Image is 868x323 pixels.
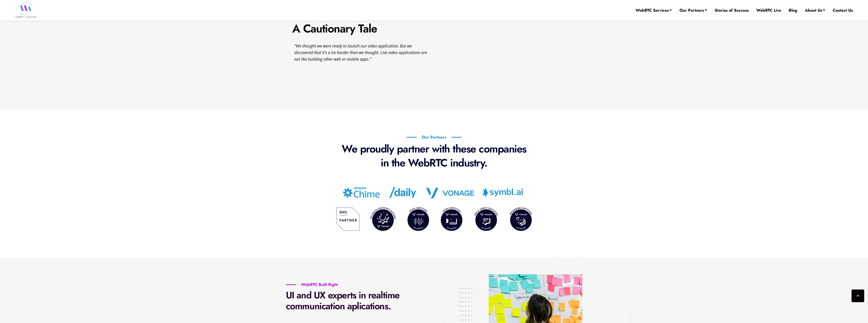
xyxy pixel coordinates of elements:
[294,43,427,62] em: “We thought we were ready to launch our video application. But we discovered that it’s a lot hard...
[789,8,797,13] a: Blog
[679,8,707,13] a: Our Partners
[286,290,411,312] p: UI and UX experts in realtime communication aplications.
[15,3,37,18] img: WebRTC.ventures
[636,8,672,13] a: WebRTC Services
[805,8,825,13] a: About Us
[338,142,530,170] p: We proudly partner with these companies in the WebRTC industry.
[715,8,749,13] a: Stories of Success
[292,22,432,36] p: A Cautionary Tale
[286,282,353,287] h6: WebRTC Built Right
[407,135,461,140] h6: Our Partners
[833,8,853,13] a: Contact Us
[756,8,781,13] a: WebRTC Live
